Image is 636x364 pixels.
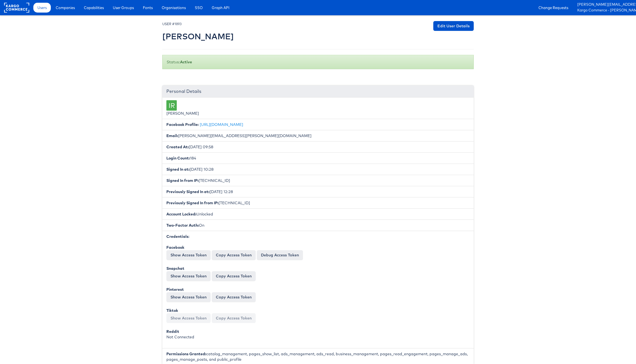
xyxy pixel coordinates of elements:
[166,100,177,111] div: IR
[166,122,199,127] b: Facebook Profile:
[191,3,207,13] a: SSO
[166,178,199,183] b: Signed In from IP:
[166,271,211,281] button: Show Access Token
[162,220,474,231] li: On
[166,250,211,260] button: Show Access Token
[162,22,182,26] small: USER #1893
[109,3,138,13] a: User Groups
[162,141,474,153] li: [DATE] 09:58
[212,313,256,323] button: Copy Access Token
[577,8,632,13] a: Kargo Commerce - [PERSON_NAME]
[212,292,256,302] button: Copy Access Token
[200,122,243,127] a: [URL][DOMAIN_NAME]
[534,3,572,13] a: Change Requests
[166,287,184,292] b: Pinterest
[166,292,211,302] button: Show Access Token
[80,3,108,13] a: Capabilities
[162,175,474,186] li: [TECHNICAL_ID]
[162,5,186,10] span: Organisations
[166,167,190,172] b: Signed In at:
[113,5,134,10] span: User Groups
[162,32,234,41] h2: [PERSON_NAME]
[52,3,79,13] a: Companies
[162,197,474,209] li: [TECHNICAL_ID]
[208,3,234,13] a: Graph API
[162,186,474,197] li: [DATE] 12:28
[212,271,256,281] button: Copy Access Token
[162,55,474,69] div: Status:
[143,5,153,10] span: Fonts
[139,3,157,13] a: Fonts
[257,250,303,260] a: Debug Access Token
[37,5,47,10] span: Users
[162,130,474,141] li: [PERSON_NAME][EMAIL_ADDRESS][PERSON_NAME][DOMAIN_NAME]
[162,208,474,220] li: Unlocked
[212,5,229,10] span: Graph API
[577,2,632,8] a: [PERSON_NAME][EMAIL_ADDRESS][PERSON_NAME][DOMAIN_NAME]
[162,97,474,119] li: [PERSON_NAME]
[162,152,474,164] li: 184
[162,164,474,175] li: [DATE] 10:28
[166,234,189,239] b: Credentials
[56,5,75,10] span: Companies
[84,5,104,10] span: Capabilities
[166,266,184,271] b: Snapchat
[166,245,184,250] b: Facebook
[166,144,189,149] b: Created At:
[162,85,474,97] div: Personal Details
[166,308,178,313] b: Tiktok
[166,329,470,340] div: Not Connected
[166,189,210,194] b: Previously Signed In at:
[166,133,178,138] b: Email:
[166,212,196,217] b: Account Locked:
[33,3,51,13] a: Users
[158,3,190,13] a: Organisations
[433,21,474,31] a: Edit User Details
[166,200,219,205] b: Previously Signed In from IP:
[166,223,199,228] b: Two-Factor Auth:
[180,60,192,64] b: Active
[166,351,206,356] b: Permissions Granted:
[195,5,203,10] span: SSO
[212,250,256,260] button: Copy Access Token
[166,329,179,334] b: Reddit
[166,156,190,161] b: Login Count:
[166,313,211,323] button: Show Access Token
[162,231,474,348] li: :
